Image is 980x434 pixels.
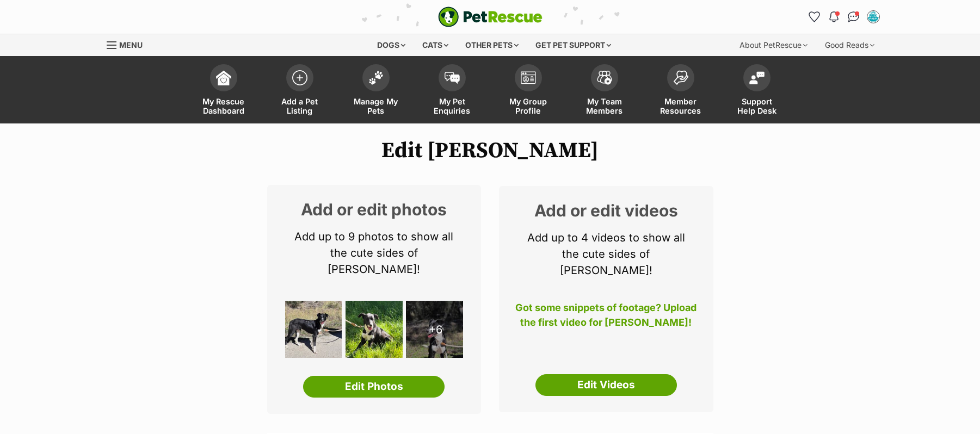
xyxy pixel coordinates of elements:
span: Add a Pet Listing [275,97,324,115]
a: My Pet Enquiries [414,59,490,123]
a: Member Resources [643,59,719,123]
a: Conversations [845,8,862,26]
a: Support Help Desk [719,59,795,123]
a: Favourites [806,8,823,26]
a: Edit Photos [303,376,445,398]
img: pet-enquiries-icon-7e3ad2cf08bfb03b45e93fb7055b45f3efa6380592205ae92323e6603595dc1f.svg [445,72,460,84]
img: dashboard-icon-eb2f2d2d3e046f16d808141f083e7271f6b2e854fb5c12c21221c1fb7104beca.svg [216,70,231,85]
span: Member Resources [656,97,705,115]
a: My Group Profile [490,59,566,123]
img: notifications-46538b983faf8c2785f20acdc204bb7945ddae34d4c08c2a6579f10ce5e182be.svg [829,11,838,22]
a: My Team Members [566,59,643,123]
a: Menu [107,34,150,54]
button: My account [865,8,882,26]
p: Add up to 4 videos to show all the cute sides of [PERSON_NAME]! [515,230,697,278]
span: Menu [119,40,143,49]
p: Add up to 9 photos to show all the cute sides of [PERSON_NAME]! [283,228,465,277]
img: help-desk-icon-fdf02630f3aa405de69fd3d07c3f3aa587a6932b1a1747fa1d2bba05be0121f9.svg [749,71,765,84]
a: Edit Videos [535,374,677,396]
img: group-profile-icon-3fa3cf56718a62981997c0bc7e787c4b2cf8bcc04b72c1350f741eb67cf2f40e.svg [521,71,536,84]
span: Support Help Desk [732,97,781,115]
span: My Pet Enquiries [428,97,477,115]
img: member-resources-icon-8e73f808a243e03378d46382f2149f9095a855e16c252ad45f914b54edf8863c.svg [673,70,688,85]
img: manage-my-pets-icon-02211641906a0b7f246fdf0571729dbe1e7629f14944591b6c1af311fb30b64b.svg [368,71,384,85]
p: Got some snippets of footage? Upload the first video for [PERSON_NAME]! [515,300,697,336]
img: add-pet-listing-icon-0afa8454b4691262ce3f59096e99ab1cd57d4a30225e0717b998d2c9b9846f56.svg [292,70,307,85]
img: chat-41dd97257d64d25036548639549fe6c8038ab92f7586957e7f3b1b290dea8141.svg [848,11,859,22]
div: About PetRescue [732,34,815,56]
span: My Team Members [580,97,629,115]
span: My Group Profile [504,97,553,115]
span: My Rescue Dashboard [199,97,248,115]
div: Other pets [458,34,526,56]
a: Add a Pet Listing [262,59,338,123]
h2: Add or edit photos [283,201,465,218]
ul: Account quick links [806,8,882,26]
div: +6 [406,301,463,358]
div: Dogs [369,34,413,56]
img: Kathleen Keefe profile pic [868,11,879,22]
button: Notifications [825,8,843,26]
img: logo-e224e6f780fb5917bec1dbf3a21bbac754714ae5b6737aabdf751b685950b380.svg [438,7,543,27]
span: Manage My Pets [352,97,400,115]
img: team-members-icon-5396bd8760b3fe7c0b43da4ab00e1e3bb1a5d9ba89233759b79545d2d3fc5d0d.svg [597,71,612,85]
a: PetRescue [438,7,543,27]
div: Cats [415,34,456,56]
a: Manage My Pets [338,59,414,123]
h2: Add or edit videos [515,202,697,219]
div: Good Reads [817,34,882,56]
div: Get pet support [528,34,619,56]
a: My Rescue Dashboard [186,59,262,123]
